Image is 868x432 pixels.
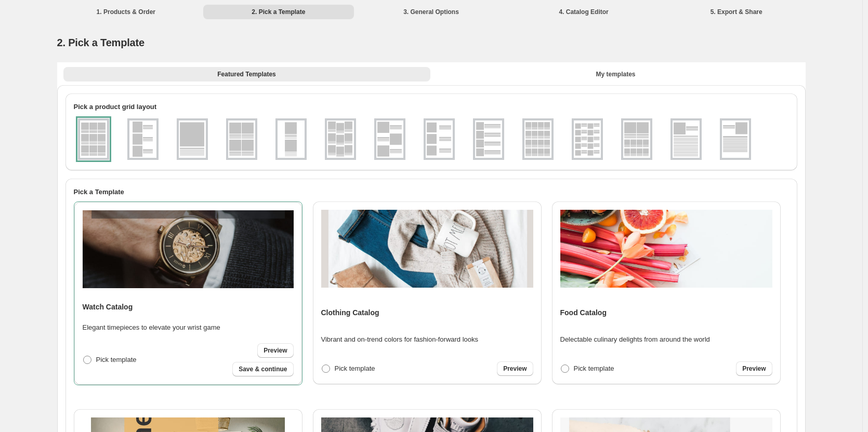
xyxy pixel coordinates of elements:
span: Featured Templates [217,70,275,78]
span: My templates [596,70,635,78]
img: g1x3v2 [376,120,403,158]
span: Pick template [335,365,375,372]
h4: Food Catalog [560,307,607,318]
button: Save & continue [232,362,293,376]
img: g1x1v2 [673,120,700,158]
h2: Pick a Template [74,187,789,197]
img: g1x3v3 [426,120,453,158]
img: g2x2v1 [228,120,255,158]
img: g1x1v1 [179,120,206,158]
span: 2. Pick a Template [57,37,144,48]
img: g2x5v1 [574,120,601,158]
a: Preview [257,343,293,358]
span: Preview [742,365,766,373]
a: Preview [736,361,772,376]
h4: Clothing Catalog [321,307,379,318]
span: Preview [264,346,287,355]
h4: Watch Catalog [83,302,133,312]
span: Pick template [574,365,614,372]
img: g4x4v1 [524,120,551,158]
img: g1x3v1 [129,120,156,158]
span: Preview [503,365,527,373]
p: Delectable culinary delights from around the world [560,334,710,345]
img: g1x4v1 [475,120,502,158]
a: Preview [497,361,533,376]
img: g2x1_4x2v1 [623,120,650,158]
img: g3x3v2 [327,120,354,158]
h2: Pick a product grid layout [74,102,789,112]
span: Pick template [96,356,137,363]
img: g1x2v1 [278,120,305,158]
p: Elegant timepieces to elevate your wrist game [83,322,220,333]
img: g1x1v3 [722,120,749,158]
p: Vibrant and on-trend colors for fashion-forward looks [321,334,479,345]
span: Save & continue [239,365,287,373]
